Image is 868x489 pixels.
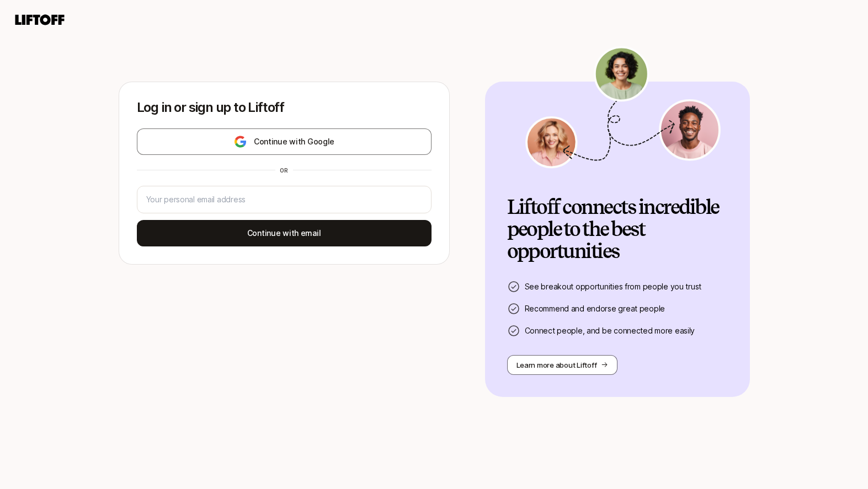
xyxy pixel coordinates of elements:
input: Your personal email address [146,193,422,206]
p: Connect people, and be connected more easily [525,324,695,337]
button: Learn more about Liftoff [507,355,618,375]
h2: Liftoff connects incredible people to the best opportunities [507,196,728,262]
button: Continue with Google [137,128,432,155]
img: google-logo [233,135,247,148]
img: signup-banner [524,46,722,169]
button: Continue with email [137,220,432,246]
p: See breakout opportunities from people you trust [525,280,702,293]
div: or [275,166,293,175]
p: Recommend and endorse great people [525,302,665,315]
p: Log in or sign up to Liftoff [137,100,432,115]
